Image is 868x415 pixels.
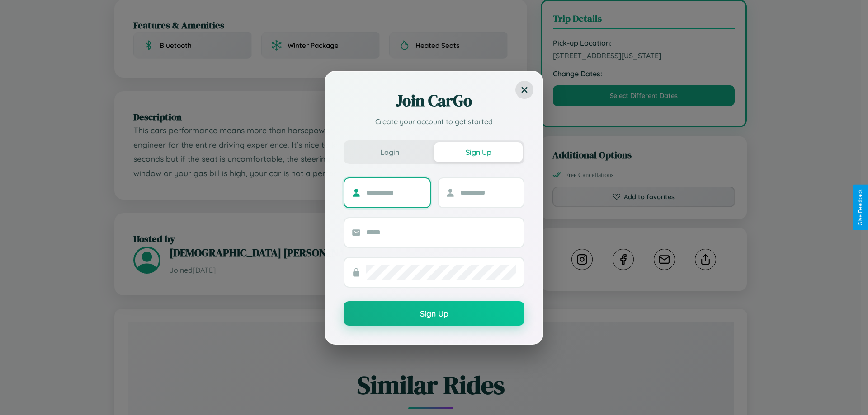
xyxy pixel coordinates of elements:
p: Create your account to get started [344,116,524,127]
button: Sign Up [434,142,523,162]
button: Sign Up [344,301,524,326]
button: Login [345,142,434,162]
div: Give Feedback [857,189,863,226]
h2: Join CarGo [344,90,524,112]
